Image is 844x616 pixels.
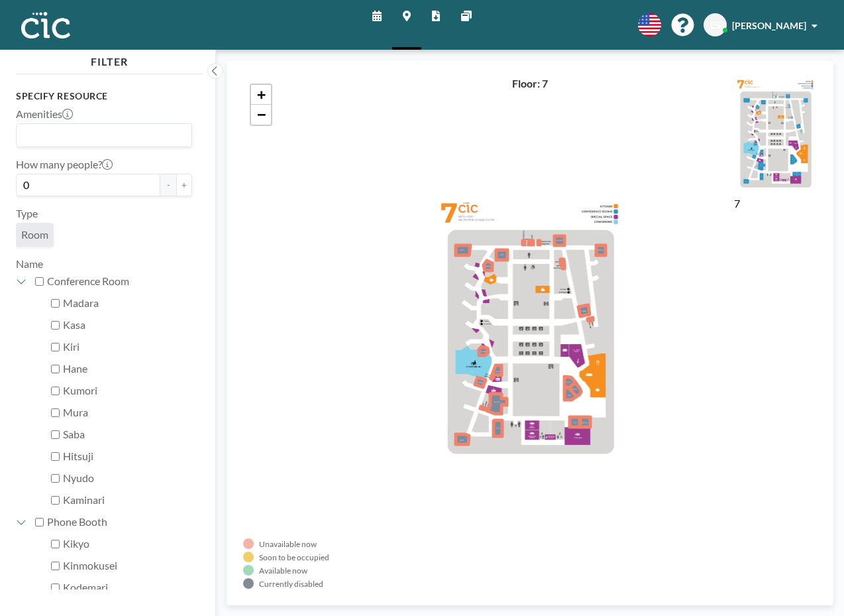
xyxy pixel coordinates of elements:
[63,493,192,507] label: Kaminari
[251,105,271,125] a: Zoom out
[63,581,192,594] label: Kodemari
[63,559,192,572] label: Kinmokusei
[16,257,43,270] label: Name
[251,85,271,105] a: Zoom in
[63,362,192,375] label: Hane
[259,539,317,549] div: Unavailable now
[63,471,192,485] label: Nyudo
[257,86,266,103] span: +
[21,12,70,38] img: organization-logo
[259,579,323,589] div: Currently disabled
[21,228,48,241] span: Room
[710,19,721,31] span: ES
[16,90,192,102] h3: Specify resource
[16,158,113,171] label: How many people?
[734,197,740,210] label: 7
[18,127,184,144] input: Search for option
[63,406,192,419] label: Mura
[259,566,307,576] div: Available now
[732,20,806,31] span: [PERSON_NAME]
[512,77,548,90] h4: Floor: 7
[17,124,191,147] div: Search for option
[63,450,192,463] label: Hitsuji
[63,296,192,310] label: Madara
[63,318,192,332] label: Kasa
[63,384,192,397] label: Kumori
[63,428,192,441] label: Saba
[16,207,38,220] label: Type
[257,106,266,123] span: −
[47,275,192,288] label: Conference Room
[160,174,176,196] button: -
[259,552,329,562] div: Soon to be occupied
[63,537,192,550] label: Kikyo
[176,174,192,196] button: +
[63,340,192,353] label: Kiri
[16,107,73,121] label: Amenities
[16,50,203,68] h4: FILTER
[47,515,192,528] label: Phone Booth
[734,77,817,194] img: e756fe08e05d43b3754d147caf3627ee.png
